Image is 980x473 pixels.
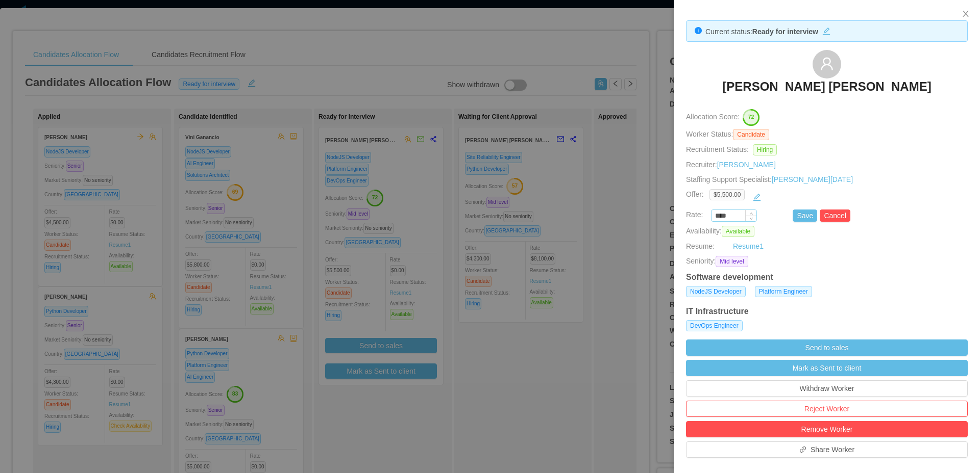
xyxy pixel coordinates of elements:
button: Save [793,209,817,222]
span: Available [722,226,754,237]
button: icon: linkShare Worker [686,441,968,458]
button: 72 [740,109,760,125]
a: [PERSON_NAME] [PERSON_NAME] [722,78,931,101]
strong: IT Infrastructure [686,307,749,316]
i: icon: close [962,10,970,18]
a: [PERSON_NAME] [717,161,776,169]
a: Resume1 [733,241,764,252]
span: DevOps Engineer [686,320,743,331]
h3: [PERSON_NAME] [PERSON_NAME] [722,78,931,95]
span: Staffing Support Specialist: [686,175,853,183]
button: Withdraw Worker [686,380,968,397]
span: Platform Engineer [755,286,812,297]
span: Recruitment Status: [686,145,749,153]
span: Candidate [733,129,769,140]
text: 72 [748,114,754,120]
span: Allocation Score: [686,113,740,121]
span: $5,500.00 [709,189,745,200]
strong: Ready for interview [752,28,818,36]
button: icon: edit [818,25,835,35]
i: icon: up [749,212,753,215]
span: Mid level [716,256,748,267]
span: Decrease Value [746,216,756,221]
i: icon: info-circle [695,27,702,34]
button: Send to sales [686,339,968,356]
span: NodeJS Developer [686,286,746,297]
button: icon: edit [749,189,765,205]
span: Resume: [686,242,715,250]
i: icon: down [749,217,753,221]
span: Worker Status: [686,130,733,138]
span: Availability: [686,227,758,235]
i: icon: user [820,57,834,71]
button: Remove Worker [686,421,968,437]
button: Mark as Sent to client [686,360,968,376]
button: Reject Worker [686,401,968,417]
a: [PERSON_NAME][DATE] [772,175,853,183]
span: Recruiter: [686,161,776,169]
span: Increase Value [746,210,756,216]
span: Hiring [753,144,777,155]
strong: Software development [686,273,773,281]
button: Cancel [820,209,850,222]
span: Current status: [705,28,752,36]
span: Seniority: [686,256,716,267]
